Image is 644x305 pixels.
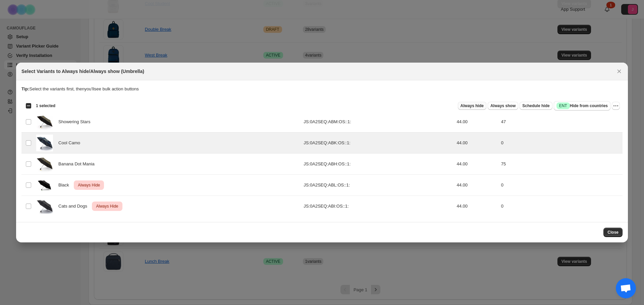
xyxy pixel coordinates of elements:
span: Hide from countries [556,102,608,109]
span: Showering Stars [58,119,94,125]
img: AC81380HJ_1.jpg [36,198,53,215]
span: Always show [490,103,516,108]
td: JS:0A2SEQ:ABK:OS::1: [302,133,454,154]
img: KPKI65004LT_1.jpg [36,135,53,151]
span: Schedule hide [522,103,549,108]
td: 75 [499,154,623,175]
td: 0 [499,133,623,154]
span: Always Hide [76,181,101,189]
button: Schedule hide [520,102,552,110]
td: 0 [499,175,623,196]
span: Close [607,230,619,235]
span: ENT [559,103,567,108]
button: Close [614,67,624,76]
strong: Tip: [21,86,30,91]
td: JS:0A2SEQ:ABL:OS::1: [302,175,454,196]
td: 47 [499,111,623,133]
button: Always hide [458,102,486,110]
img: KPKI65000SH_1.jpg [36,113,53,130]
span: Cool Camo [58,140,84,146]
td: 0 [499,196,623,217]
span: Cats and Dogs [58,203,91,210]
button: Close [603,228,623,237]
img: KPKI65007BD_1.jpg [36,156,53,172]
td: JS:0A2SEQ:ABI:OS::1: [302,196,454,217]
td: JS:0A2SEQ:ABM:OS::1: [302,111,454,133]
span: Always Hide [95,202,119,210]
td: JS:0A2SEQ:ABH:OS::1: [302,154,454,175]
td: 44.00 [454,133,499,154]
span: Black [58,182,73,188]
span: Always hide [461,103,484,108]
button: Always show [488,102,518,110]
td: 44.00 [454,111,499,133]
button: More actions [612,102,620,110]
td: 44.00 [454,154,499,175]
div: Open chat [616,278,636,298]
p: Select the variants first, then you'll see bulk action buttons [21,86,623,92]
td: 44.00 [454,175,499,196]
td: 44.00 [454,196,499,217]
img: KPKI65003CY_1_09dc48a3-a18f-4725-ab3b-ac7cf8176698.webp [36,177,53,194]
span: Banana Dot Mania [58,161,98,167]
span: 1 selected [36,103,55,108]
h2: Select Variants to Always hide/Always show (Umbrella) [21,68,144,75]
button: SuccessENTHide from countries [554,101,610,110]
